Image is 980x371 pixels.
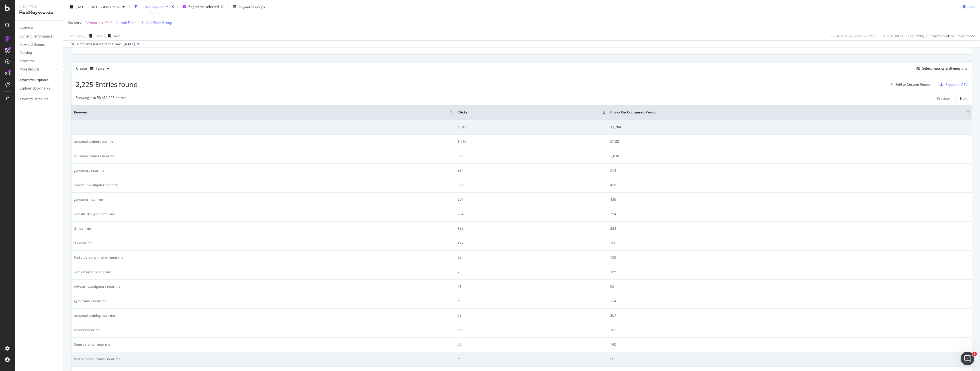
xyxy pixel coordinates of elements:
[77,42,121,47] div: Data crossed with the Crawl
[74,110,441,115] span: Keyword
[610,284,969,289] div: 95
[74,342,453,347] div: fitness trainer near me
[610,313,969,318] div: 267
[610,139,969,144] div: 3,128
[19,34,59,40] a: Content Performance
[610,342,969,347] div: 140
[914,65,967,72] button: Select metrics & dimensions
[458,212,605,217] div: 204
[74,255,453,260] div: find a personal trainer near me
[458,313,605,318] div: 68
[19,86,59,92] a: Explorer Bookmarks
[19,96,48,102] div: Keyword Sampling
[19,25,59,31] a: Overview
[960,96,967,101] div: Next
[76,80,138,89] span: 2,225 Entries found
[610,226,969,231] div: 234
[19,58,34,64] div: Keywords
[458,154,605,159] div: 360
[82,20,84,25] span: =
[961,2,975,11] button: Save
[458,139,605,144] div: 1,010
[19,34,52,40] div: Content Performance
[19,25,33,31] div: Overview
[458,328,605,333] div: 65
[74,197,453,202] div: gardener near me
[74,212,453,217] div: website designer near me
[610,183,969,188] div: 498
[87,31,103,40] button: Clear
[76,95,126,102] div: Showing 1 to 50 of 2,225 entries
[610,197,969,202] div: 439
[239,4,265,9] div: Keyword Groups
[85,18,108,26] span: ^.*near me.*$
[610,125,969,130] div: 13,784
[74,183,453,188] div: private investigator near me
[74,299,453,304] div: gym trainer near me
[458,110,594,115] span: Clicks
[458,125,605,130] div: 6,312
[132,2,170,11] button: 1 Filter Applied
[19,42,59,48] a: Keyword Groups
[121,20,136,25] div: Add Filter
[140,4,164,9] div: 1 Filter Applied
[458,241,605,246] div: 177
[946,82,967,87] div: Export as CSV
[138,19,172,26] button: Add Filter Group
[610,168,969,173] div: 514
[113,33,121,38] div: Save
[19,77,59,83] a: Keywords Explorer
[968,4,975,9] div: Save
[610,255,969,260] div: 109
[881,33,924,38] div: 12.91 % URLs ( 33K on 259K )
[74,270,453,275] div: web designers near me
[19,9,58,16] div: RealKeywords
[19,86,50,92] div: Explorer Bookmarks
[68,31,84,40] button: Apply
[610,299,969,304] div: 124
[458,255,605,260] div: 82
[458,299,605,304] div: 69
[458,168,605,173] div: 334
[896,83,930,86] div: Add to Custom Report
[937,95,951,102] button: Previous
[19,77,48,83] div: Keywords Explorer
[960,95,967,102] button: Next
[74,284,453,289] div: private investigators near me
[19,67,53,72] a: More Reports
[610,357,969,362] div: 90
[610,212,969,217] div: 354
[95,33,103,38] div: Clear
[74,154,453,159] div: personal trainers near me
[19,58,59,64] a: Keywords
[121,41,142,47] button: [DATE]
[19,42,45,48] div: Keyword Groups
[96,67,105,70] div: Table
[101,4,120,9] span: vs Prev. Year
[458,197,605,202] div: 207
[75,33,84,38] div: Apply
[888,80,930,89] button: Add to Custom Report
[76,64,111,73] div: Create
[610,241,969,246] div: 200
[124,42,135,47] span: 2025 Sep. 18th
[458,183,605,188] div: 326
[830,33,874,38] div: 11.14 % Clicks ( 269K on 2M )
[113,19,136,26] button: Add Filter
[458,342,605,347] div: 60
[74,313,453,318] div: personal training near me
[929,31,975,40] button: Switch back to Simple mode
[610,328,969,333] div: 182
[106,31,121,40] button: Save
[458,284,605,289] div: 71
[74,328,453,333] div: trainers near me
[74,168,453,173] div: gardeners near me
[68,2,127,11] button: [DATE] - [DATE]vsPrev. Year
[74,226,453,231] div: dj near me
[74,357,453,362] div: find personal trainer near me
[961,352,974,365] iframe: Intercom live chat
[170,4,175,10] div: times
[19,5,58,9] div: Analytics
[972,352,977,356] span: 1
[19,67,40,72] div: More Reports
